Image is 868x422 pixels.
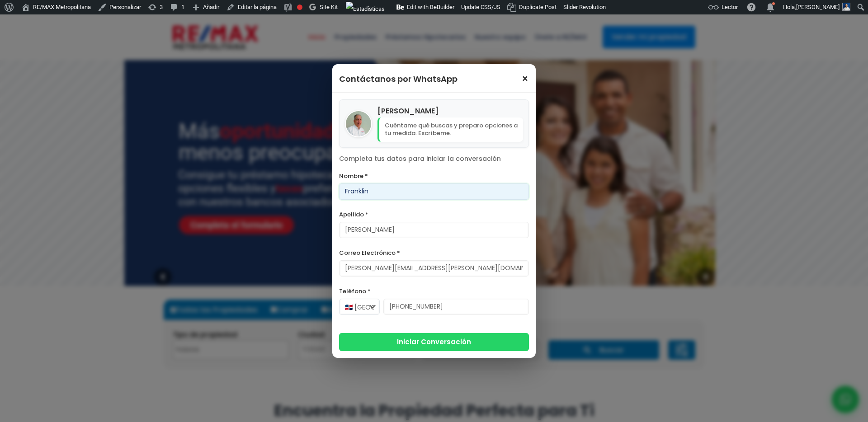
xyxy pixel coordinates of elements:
span: Site Kit [320,4,338,10]
label: Apellido * [339,209,529,220]
button: Iniciar Conversación [339,333,529,351]
div: Frase clave objetivo no establecida [297,5,302,10]
label: Teléfono * [339,286,529,297]
p: Cuéntame qué buscas y preparo opciones a tu medida. Escríbeme. [377,117,523,142]
span: × [521,74,529,84]
span: Slider Revolution [563,4,606,10]
label: Nombre * [339,170,529,182]
h4: [PERSON_NAME] [377,105,523,117]
img: Enrique Perez [346,111,371,136]
h3: Contáctanos por WhatsApp [339,71,458,87]
img: Visitas de 48 horas. Haz clic para ver más estadísticas del sitio. [346,2,385,16]
span: [PERSON_NAME] [796,4,840,10]
label: Correo Electrónico * [339,247,529,258]
input: 123-456-7890 [383,299,529,315]
p: Completa tus datos para iniciar la conversación [339,155,529,164]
